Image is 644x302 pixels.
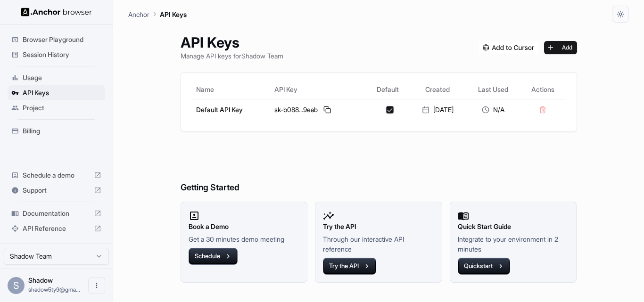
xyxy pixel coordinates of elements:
td: Default API Key [192,99,271,120]
nav: breadcrumb [128,9,187,19]
div: Session History [8,47,105,62]
span: Session History [23,50,101,59]
th: Last Used [466,80,520,99]
span: Shadow [28,276,53,284]
div: API Keys [8,85,105,100]
div: Documentation [8,206,105,221]
div: API Reference [8,221,105,236]
p: Anchor [128,9,149,19]
h2: Quick Start Guide [458,221,569,232]
p: Manage API keys for Shadow Team [181,51,283,61]
button: Try the API [323,258,376,275]
img: Add anchorbrowser MCP server to Cursor [479,41,538,54]
p: Integrate to your environment in 2 minutes [458,234,569,254]
th: Created [409,80,466,99]
div: sk-b088...9eab [274,104,363,115]
h2: Try the API [323,221,434,232]
button: Open menu [88,277,105,294]
h2: Book a Demo [189,221,300,232]
div: [DATE] [413,105,462,114]
div: Browser Playground [8,32,105,47]
button: Quickstart [458,258,510,275]
button: Copy API key [322,104,333,115]
th: Default [366,80,409,99]
th: Name [192,80,271,99]
span: Support [23,186,90,195]
span: Documentation [23,209,90,218]
div: Billing [8,123,105,139]
th: API Key [271,80,366,99]
div: N/A [470,105,517,114]
span: shadow5ty9@gmail.com [28,286,80,293]
div: Usage [8,70,105,85]
span: Project [23,103,101,113]
span: Browser Playground [23,35,101,44]
button: Add [544,41,577,54]
div: Support [8,183,105,198]
p: Through our interactive API reference [323,234,434,254]
div: Schedule a demo [8,168,105,183]
span: Schedule a demo [23,171,90,180]
img: Anchor Logo [21,8,92,16]
p: Get a 30 minutes demo meeting [189,234,300,244]
span: API Reference [23,224,90,233]
span: API Keys [23,88,101,98]
th: Actions [520,80,565,99]
span: Billing [23,126,101,136]
span: Usage [23,73,101,82]
div: Project [8,100,105,115]
p: API Keys [160,9,187,19]
button: Schedule [189,248,238,265]
h1: API Keys [181,34,283,51]
h6: Getting Started [181,143,577,195]
div: S [8,277,25,294]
